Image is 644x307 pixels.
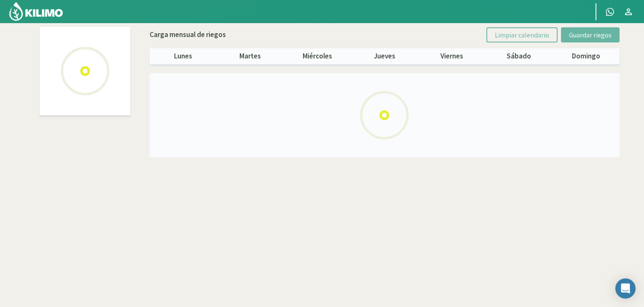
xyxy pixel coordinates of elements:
[485,51,552,62] p: sábado
[351,51,418,62] p: jueves
[495,31,549,39] span: Limpiar calendario
[561,27,620,42] button: Guardar riegos
[217,51,284,62] p: martes
[342,73,427,157] img: Loading...
[150,29,226,40] p: Carga mensual de riegos
[150,51,217,62] p: lunes
[553,51,620,62] p: domingo
[43,29,127,113] img: Loading...
[284,51,351,62] p: miércoles
[418,51,485,62] p: viernes
[569,31,612,39] span: Guardar riegos
[615,278,636,299] div: Open Intercom Messenger
[486,27,558,42] button: Limpiar calendario
[8,1,64,21] img: Kilimo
